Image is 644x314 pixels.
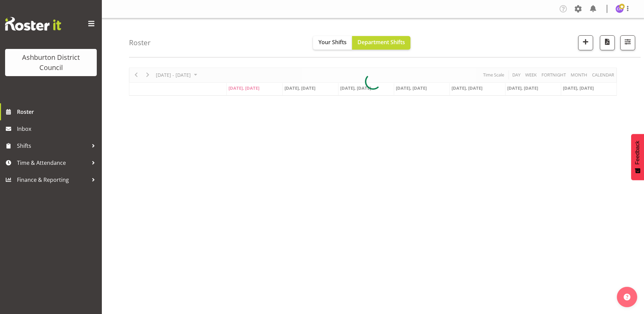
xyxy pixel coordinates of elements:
span: Inbox [17,124,98,134]
button: Download a PDF of the roster according to the set date range. [600,35,615,50]
span: Shifts [17,141,88,151]
button: Add a new shift [578,35,593,50]
img: chalotter-hydes5348.jpg [615,5,624,13]
div: Ashburton District Council [12,52,90,73]
span: Your Shifts [318,38,347,46]
span: Time & Attendance [17,158,88,168]
img: help-xxl-2.png [624,294,630,300]
span: Department Shifts [357,38,405,46]
h4: Roster [129,39,151,47]
button: Department Shifts [352,36,410,50]
span: Roster [17,107,98,117]
button: Your Shifts [313,36,352,50]
span: Feedback [634,141,641,164]
button: Feedback - Show survey [631,134,644,180]
button: Filter Shifts [620,35,635,50]
span: Finance & Reporting [17,175,88,185]
img: Rosterit website logo [5,17,61,31]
